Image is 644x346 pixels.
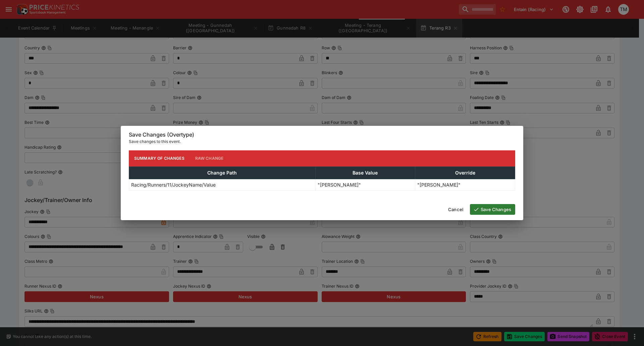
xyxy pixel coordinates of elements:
th: Change Path [129,166,316,179]
p: Racing/Runners/11/JockeyName/Value [131,181,216,188]
p: Save changes to this event. [129,138,515,145]
button: Save Changes [470,204,515,215]
button: Raw Change [190,150,229,166]
button: Summary of Changes [129,150,190,166]
th: Override [415,166,515,179]
button: Cancel [444,204,467,215]
th: Base Value [315,166,415,179]
td: "[PERSON_NAME]" [415,179,515,190]
td: "[PERSON_NAME]" [315,179,415,190]
h6: Save Changes (Overtype) [129,131,515,138]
